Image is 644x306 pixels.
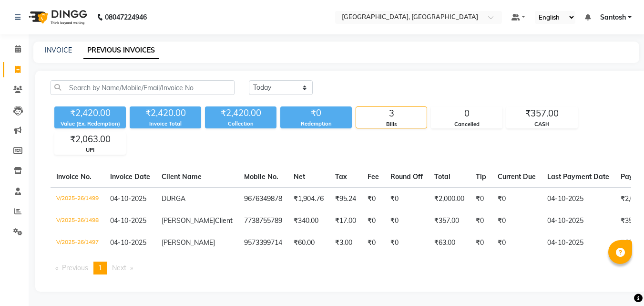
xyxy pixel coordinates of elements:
span: Tip [476,172,486,181]
div: 3 [356,107,427,120]
td: ₹17.00 [329,210,362,232]
div: 0 [431,107,502,120]
td: ₹2,000.00 [429,188,470,210]
td: V/2025-26/1498 [51,210,104,232]
div: ₹2,420.00 [205,106,276,120]
span: [PERSON_NAME] [162,216,215,225]
div: ₹357.00 [507,107,577,120]
td: 04-10-2025 [542,210,615,232]
td: ₹0 [492,232,542,254]
span: Santosh [600,12,626,22]
span: 04-10-2025 [110,194,146,203]
nav: Pagination [51,262,631,274]
div: ₹2,420.00 [54,106,126,120]
td: ₹340.00 [288,210,329,232]
span: Round Off [390,172,423,181]
td: ₹63.00 [429,232,470,254]
div: ₹2,063.00 [55,133,125,146]
div: Collection [205,120,276,128]
td: ₹0 [470,188,492,210]
td: ₹95.24 [329,188,362,210]
span: Previous [62,264,88,272]
span: Last Payment Date [547,172,609,181]
div: CASH [507,120,577,128]
span: Invoice No. [56,172,92,181]
div: ₹2,420.00 [130,106,201,120]
td: 04-10-2025 [542,232,615,254]
span: Tax [335,172,347,181]
td: ₹60.00 [288,232,329,254]
img: logo [24,4,90,31]
td: V/2025-26/1499 [51,188,104,210]
div: ₹0 [280,106,352,120]
td: ₹0 [362,232,385,254]
td: ₹0 [385,232,429,254]
span: Total [434,172,450,181]
span: Invoice Date [110,172,150,181]
td: ₹357.00 [429,210,470,232]
td: ₹0 [492,210,542,232]
span: [PERSON_NAME] [162,238,215,247]
a: INVOICE [45,46,72,54]
td: 9573399714 [238,232,288,254]
td: ₹0 [362,210,385,232]
td: 9676349878 [238,188,288,210]
td: ₹1,904.76 [288,188,329,210]
div: Invoice Total [130,120,201,128]
span: DURGA [162,194,185,203]
span: Net [294,172,305,181]
td: ₹0 [470,210,492,232]
a: PREVIOUS INVOICES [83,42,159,59]
span: 04-10-2025 [110,216,146,225]
div: UPI [55,146,125,154]
td: ₹3.00 [329,232,362,254]
div: Bills [356,120,427,128]
td: 7738755789 [238,210,288,232]
span: 1 [98,264,102,272]
td: ₹0 [385,188,429,210]
span: Fee [368,172,379,181]
div: Cancelled [431,120,502,128]
span: Next [112,264,126,272]
td: ₹0 [385,210,429,232]
span: Current Due [498,172,536,181]
span: Client [215,216,233,225]
div: Value (Ex. Redemption) [54,120,126,128]
div: Redemption [280,120,352,128]
span: Client Name [162,172,202,181]
span: 04-10-2025 [110,238,146,247]
td: ₹0 [492,188,542,210]
td: 04-10-2025 [542,188,615,210]
b: 08047224946 [105,4,147,31]
td: V/2025-26/1497 [51,232,104,254]
input: Search by Name/Mobile/Email/Invoice No [51,80,235,95]
td: ₹0 [362,188,385,210]
td: ₹0 [470,232,492,254]
span: Mobile No. [244,172,278,181]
